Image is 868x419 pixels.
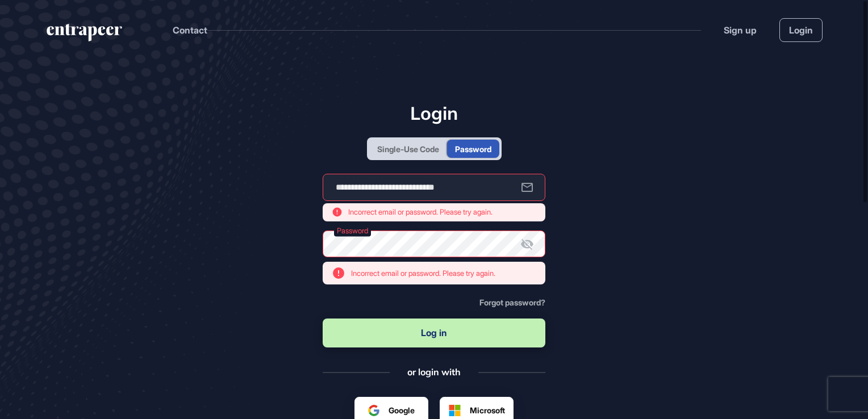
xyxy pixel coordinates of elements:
a: Login [779,18,823,42]
a: entrapeer-logo [45,24,123,45]
button: Log in [323,319,545,347]
h1: Login [323,102,545,124]
a: Sign up [724,23,757,37]
div: Single-Use Code [377,143,439,155]
a: Forgot password? [479,298,545,307]
div: or login with [407,366,461,378]
span: Microsoft [470,404,505,416]
div: Incorrect email or password. Please try again. [351,269,495,278]
span: Forgot password? [479,298,545,307]
span: Incorrect email or password. Please try again. [348,207,493,218]
label: Password [334,224,371,236]
div: Password [455,143,491,155]
button: Contact [173,23,207,37]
